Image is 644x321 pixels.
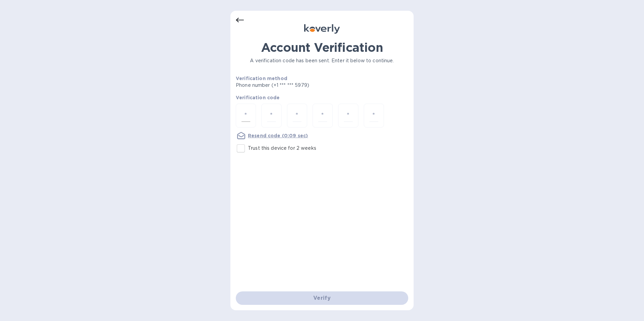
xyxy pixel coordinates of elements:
p: Trust this device for 2 weeks [248,145,316,152]
u: Resend code (0:09 sec) [248,133,308,138]
p: Phone number (+1 *** *** 5979) [236,82,361,89]
p: Verification code [236,94,408,101]
b: Verification method [236,76,287,81]
p: A verification code has been sent. Enter it below to continue. [236,57,408,64]
h1: Account Verification [236,40,408,55]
